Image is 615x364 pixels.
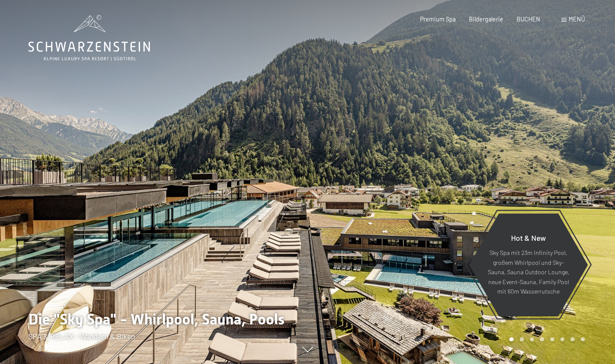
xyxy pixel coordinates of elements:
[469,213,588,317] a: Hot & New Sky Spa mit 23m Infinity Pool, großem Whirlpool und Sky-Sauna, Sauna Outdoor Lounge, ne...
[581,337,585,342] div: Carousel Page 8
[550,337,554,342] div: Carousel Page 5
[506,337,585,342] div: Carousel Pagination
[560,337,565,342] div: Carousel Page 6
[509,337,514,342] div: Carousel Page 1 (Current Slide)
[569,15,585,23] span: Menü
[511,233,546,243] span: Hot & New
[520,337,524,342] div: Carousel Page 2
[487,248,569,297] p: Sky Spa mit 23m Infinity Pool, großem Whirlpool und Sky-Sauna, Sauna Outdoor Lounge, neue Event-S...
[420,15,456,23] a: Premium Spa
[570,337,575,342] div: Carousel Page 7
[517,15,540,23] a: BUCHEN
[530,337,534,342] div: Carousel Page 3
[540,337,544,342] div: Carousel Page 4
[469,15,503,23] a: Bildergalerie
